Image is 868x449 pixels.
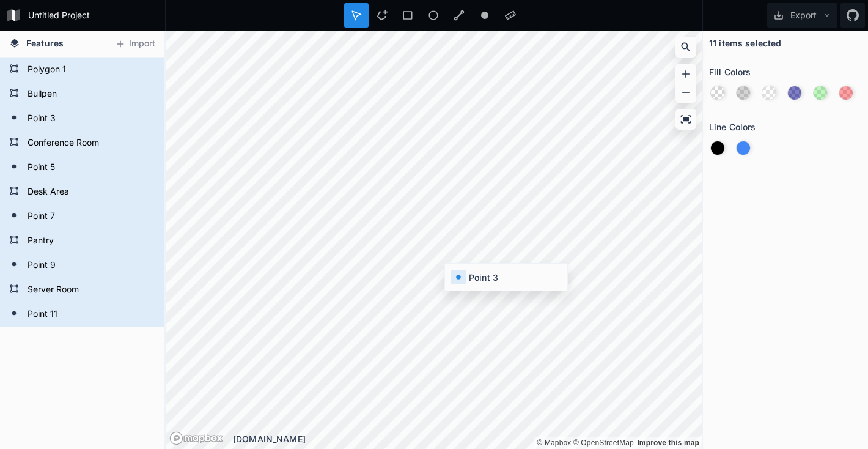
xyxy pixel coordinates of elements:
a: Map feedback [637,439,699,447]
a: OpenStreetMap [573,439,634,447]
span: Features [26,37,64,50]
a: Mapbox logo [169,431,223,445]
button: Export [767,3,837,28]
h2: Line Colors [709,117,756,136]
h4: 11 items selected [709,37,781,50]
div: [DOMAIN_NAME] [233,432,702,445]
h2: Fill Colors [709,62,751,81]
a: Mapbox [537,439,571,447]
button: Import [109,34,161,54]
